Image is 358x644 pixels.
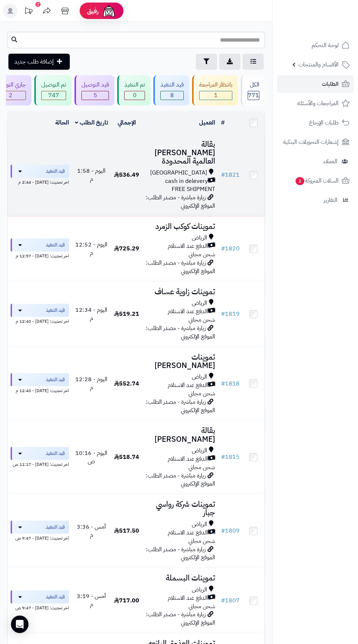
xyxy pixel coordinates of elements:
span: 552.74 [114,379,139,388]
span: قيد التنفيذ [46,376,65,383]
span: شحن مجاني [188,537,215,545]
a: الإجمالي [118,118,136,127]
a: تحديثات المنصة [19,4,38,20]
a: بانتظار المراجعة 1 [191,75,239,106]
span: التقارير [324,195,338,205]
span: قيد التنفيذ [46,593,65,601]
span: طلبات الإرجاع [309,118,339,128]
h3: بقالة [PERSON_NAME] العالمية المحدودة [145,140,215,165]
span: الرياض [192,446,207,455]
span: الطلبات [322,79,339,89]
span: 717.00 [114,596,139,605]
div: اخر تحديث: [DATE] - 9:47 ص [11,534,69,541]
a: العملاء [277,153,354,170]
span: العملاء [323,156,338,166]
span: الدفع عند الاستلام [168,529,208,537]
span: cash in delevery [165,177,208,185]
a: تم التوصيل 747 [33,75,73,106]
a: #1819 [221,310,240,318]
a: العميل [199,118,215,127]
div: اخر تحديث: [DATE] - 12:40 م [11,317,69,325]
a: المراجعات والأسئلة [277,95,354,112]
span: 747 [42,91,66,100]
a: التقارير [277,191,354,209]
span: إضافة طلب جديد [14,57,54,66]
span: الرياض [192,520,207,529]
span: السلات المتروكة [295,176,339,186]
a: #1815 [221,453,240,461]
span: 536.49 [114,170,139,179]
span: أمس - 3:36 م [77,522,106,540]
h3: تموينات [PERSON_NAME] [145,353,215,370]
img: logo-2.png [308,7,351,23]
div: اخر تحديث: [DATE] - 2:44 م [11,178,69,185]
span: # [221,526,225,535]
a: تم التنفيذ 0 [116,75,152,106]
span: شحن مجاني [188,602,215,611]
span: # [221,453,225,461]
span: زيارة مباشرة - مصدر الطلب: الموقع الإلكتروني [146,258,215,276]
span: الرياض [192,586,207,594]
div: اخر تحديث: [DATE] - 11:17 ص [11,460,69,468]
span: اليوم - 12:28 م [75,375,107,392]
span: أمس - 3:19 م [77,592,106,609]
span: المراجعات والأسئلة [297,98,339,108]
a: تاريخ الطلب [75,118,108,127]
span: [GEOGRAPHIC_DATA] [150,169,207,177]
span: زيارة مباشرة - مصدر الطلب: الموقع الإلكتروني [146,193,215,210]
span: 0 [125,91,145,100]
h3: تموينات زاوية عساف [145,288,215,296]
span: الدفع عند الاستلام [168,455,208,463]
span: قيد التنفيذ [46,168,65,175]
span: # [221,170,225,179]
span: اليوم - 1:58 م [77,166,106,184]
span: # [221,310,225,318]
span: قيد التنفيذ [46,307,65,314]
span: الأقسام والمنتجات [298,60,339,70]
h3: تموينات البسملة [145,574,215,582]
span: 725.29 [114,244,139,253]
span: 8 [161,91,183,100]
span: 2 [295,177,305,185]
a: الحالة [55,118,69,127]
span: زيارة مباشرة - مصدر الطلب: الموقع الإلكتروني [146,471,215,488]
a: #1821 [221,170,240,179]
span: 518.74 [114,453,139,461]
div: اخر تحديث: [DATE] - 12:40 م [11,386,69,394]
div: تم التنفيذ [124,81,145,89]
span: شحن مجاني [188,389,215,398]
div: بانتظار المراجعة [199,81,232,89]
span: FREE SHIPMENT [172,185,215,193]
span: 1 [199,91,232,100]
a: # [221,118,225,127]
a: السلات المتروكة2 [277,172,354,189]
span: زيارة مباشرة - مصدر الطلب: الموقع الإلكتروني [146,610,215,627]
a: #1818 [221,379,240,388]
span: شحن مجاني [188,250,215,259]
div: قيد التنفيذ [160,81,184,89]
div: 2 [35,2,41,7]
span: إشعارات التحويلات البنكية [283,137,339,147]
span: الدفع عند الاستلام [168,594,208,602]
a: طلبات الإرجاع [277,114,354,131]
span: قيد التنفيذ [46,524,65,531]
div: الكل [248,81,259,89]
a: قيد التنفيذ 8 [152,75,191,106]
span: لوحة التحكم [312,40,339,50]
span: اليوم - 12:52 م [75,240,107,257]
span: الدفع عند الاستلام [168,381,208,390]
span: # [221,244,225,253]
a: إشعارات التحويلات البنكية [277,133,354,151]
span: قيد التنفيذ [46,241,65,249]
span: شحن مجاني [188,315,215,324]
span: 5 [82,91,108,100]
a: إضافة طلب جديد [8,54,70,70]
img: ai-face.png [102,4,116,18]
span: رفيق [87,7,99,15]
a: الطلبات [277,75,354,93]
